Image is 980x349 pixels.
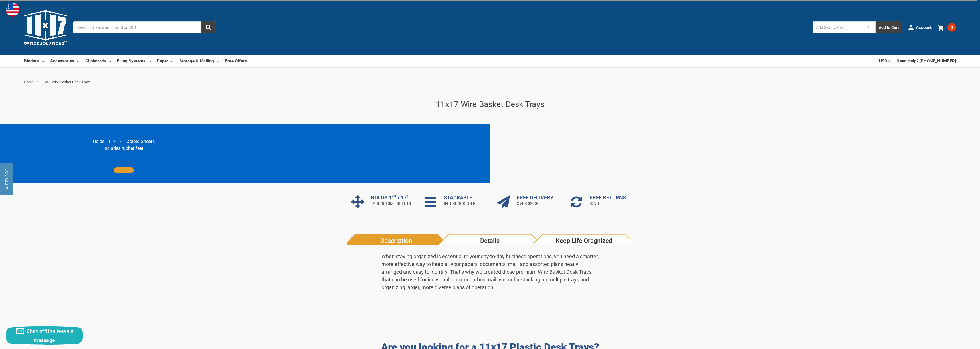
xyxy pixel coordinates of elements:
span: When staying organized is essential to your day-to-day business operations, you need a smarter, m... [381,253,599,290]
button: Chat offline leave a message [6,326,83,345]
span: Chat offline leave a message [27,328,74,343]
a: Need Help? [PHONE_NUMBER] [896,55,956,67]
img: duty and tax information for United States [6,3,19,17]
span: Holds 11" x 17" Tabloid Sheets, [93,139,155,144]
div: Rocket [497,195,510,208]
div: Rocket [571,195,582,208]
a: Filing Systems [117,55,151,67]
p: TABLOID SIZE SHEETS [371,201,414,207]
h3: HOLDS 11" x 17" [371,195,414,201]
a: USD [879,55,890,67]
h3: STACKABLE [444,195,487,201]
span: includes rubber feet. [104,146,144,151]
a: 0 [938,20,956,35]
p: [DATE] [590,201,633,207]
a: Accessories [50,55,79,67]
img: 11x17.com [24,6,67,49]
div: Rocket [351,195,364,208]
h3: FREE RETURNS [590,195,633,201]
a: Home [24,80,34,84]
p: OVER $200* [517,201,560,207]
span: 11x17 Wire Basket Desk Trays [41,80,91,84]
a: Clipboards [85,55,111,67]
a: Free Offers [225,55,247,67]
input: Search by keyword, brand or SKU [73,21,216,33]
span: ★ Reviews [4,168,9,190]
h1: 11x17 Wire Basket Desk Trays [24,98,956,110]
span: Details [445,236,535,245]
input: Add SKU to Cart [813,21,862,33]
span: 0 [947,23,956,32]
span: Keep Life Oragnized [539,236,629,245]
span: Description [351,236,441,245]
a: Binders [24,55,44,67]
a: Storage & Mailing [179,55,219,67]
span: Account [916,24,932,31]
h3: FREE DELIVERY [517,195,560,201]
a: Account [908,20,932,35]
a: Paper [157,55,173,67]
div: Rocket [425,195,436,208]
p: INTERLOCKING FEET [444,201,487,207]
iframe: Google Customer Reviews [933,334,980,349]
button: Add to Cart [876,21,902,33]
